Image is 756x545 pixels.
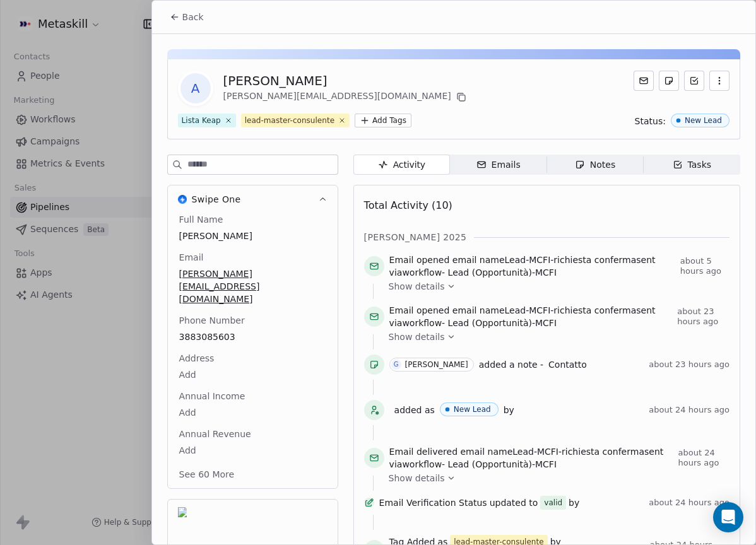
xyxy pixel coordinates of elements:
[454,405,491,414] div: New Lead
[177,251,206,264] span: Email
[179,230,326,242] span: [PERSON_NAME]
[544,496,562,509] div: valid
[389,280,445,293] span: Show details
[172,463,242,486] button: See 60 More
[677,307,729,327] span: about 23 hours ago
[389,304,673,329] span: email name sent via workflow -
[575,158,615,172] div: Notes
[245,115,334,126] div: lead-master-consulente
[192,193,241,206] span: Swipe One
[177,213,226,226] span: Full Name
[179,267,326,305] span: [PERSON_NAME][EMAIL_ADDRESS][DOMAIN_NAME]
[177,352,217,365] span: Address
[179,331,326,343] span: 3883085603
[389,445,673,471] span: email name sent via workflow -
[177,314,247,327] span: Phone Number
[476,158,521,172] div: Emails
[223,72,469,90] div: [PERSON_NAME]
[179,444,326,457] span: Add
[389,472,721,484] a: Show details
[389,472,445,484] span: Show details
[649,405,729,415] span: about 24 hours ago
[389,305,450,315] span: Email opened
[168,185,338,213] button: Swipe OneSwipe One
[505,255,637,265] span: Lead-MCFI-richiesta conferma
[673,158,712,172] div: Tasks
[379,496,487,509] span: Email Verification Status
[548,360,587,370] span: Contatto
[649,360,729,370] span: about 23 hours ago
[389,331,445,343] span: Show details
[389,280,721,293] a: Show details
[182,115,221,126] div: Lista Keap
[479,358,543,371] span: added a note -
[490,496,538,509] span: updated to
[179,406,326,419] span: Add
[180,73,211,103] span: A
[389,254,675,279] span: email name sent via workflow -
[569,496,579,509] span: by
[162,6,211,28] button: Back
[505,305,637,315] span: Lead-MCFI-richiesta conferma
[649,498,729,508] span: about 24 hours ago
[448,267,557,278] span: Lead (Opportunità)-MCFI
[355,114,411,127] button: Add Tags
[405,360,468,369] div: [PERSON_NAME]
[448,459,557,469] span: Lead (Opportunità)-MCFI
[178,195,187,204] img: Swipe One
[680,256,729,276] span: about 5 hours ago
[364,199,452,211] span: Total Activity (10)
[685,116,722,125] div: New Lead
[177,428,254,440] span: Annual Revenue
[713,502,743,532] div: Open Intercom Messenger
[548,357,587,372] a: Contatto
[512,447,644,457] span: Lead-MCFI-richiesta conferma
[394,404,435,416] span: added as
[177,390,248,402] span: Annual Income
[179,368,326,381] span: Add
[504,404,514,416] span: by
[389,255,450,265] span: Email opened
[448,318,557,328] span: Lead (Opportunità)-MCFI
[394,360,399,370] div: G
[168,213,338,488] div: Swipe OneSwipe One
[182,11,204,23] span: Back
[364,231,467,243] span: [PERSON_NAME] 2025
[389,447,458,457] span: Email delivered
[223,90,469,105] div: [PERSON_NAME][EMAIL_ADDRESS][DOMAIN_NAME]
[389,331,721,343] a: Show details
[635,115,666,127] span: Status:
[678,448,729,468] span: about 24 hours ago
